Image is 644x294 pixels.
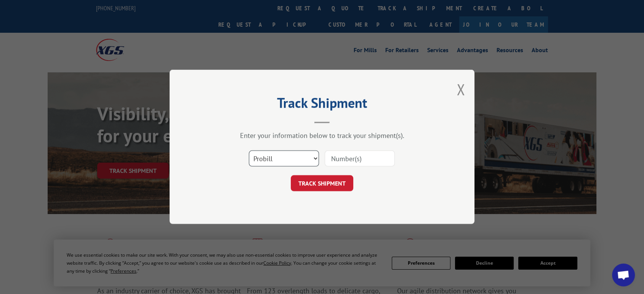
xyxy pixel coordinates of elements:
div: Open chat [612,264,635,286]
div: Enter your information below to track your shipment(s). [208,131,436,140]
input: Number(s) [325,151,395,167]
button: TRACK SHIPMENT [291,176,353,192]
h2: Track Shipment [208,97,436,112]
button: Close modal [457,79,465,99]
